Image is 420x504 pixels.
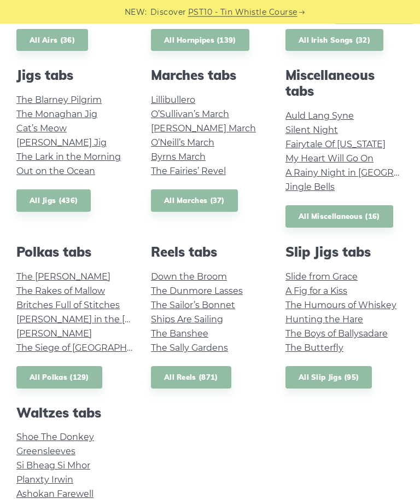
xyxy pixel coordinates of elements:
a: Si­ Bheag Si­ Mhor [16,461,90,471]
a: PST10 - Tin Whistle Course [188,6,297,19]
a: Byrns March [151,152,206,163]
a: Jingle Bells [285,182,335,193]
a: The Rakes of Mallow [16,286,105,297]
a: The Siege of [GEOGRAPHIC_DATA] [16,343,166,354]
a: Out on the Ocean [16,166,95,177]
a: O’Neill’s March [151,138,214,148]
a: Cat’s Meow [16,124,67,134]
a: Shoe The Donkey [16,432,94,443]
h2: Miscellaneous tabs [285,68,404,100]
a: The Butterfly [285,343,343,354]
a: Down the Broom [151,272,227,282]
a: [PERSON_NAME] Jig [16,138,107,148]
h2: Jigs tabs [16,68,135,84]
h2: Polkas tabs [16,245,135,260]
a: The Banshee [151,329,208,339]
a: The Boys of Ballysadare [285,329,388,339]
h2: Slip Jigs tabs [285,245,404,260]
a: Lillibullero [151,95,195,106]
a: [PERSON_NAME] [16,329,92,339]
a: All Jigs (436) [16,190,91,212]
a: A Fig for a Kiss [285,286,347,297]
a: O’Sullivan’s March [151,109,229,120]
a: Planxty Irwin [16,475,73,485]
a: All Reels (871) [151,367,231,389]
a: All Marches (37) [151,190,238,212]
a: Greensleeves [16,447,75,457]
a: Ashokan Farewell [16,489,94,500]
h2: Marches tabs [151,68,269,84]
a: All Polkas (129) [16,367,102,389]
a: The Humours of Whiskey [285,300,396,311]
h2: Reels tabs [151,245,269,260]
a: Slide from Grace [285,272,358,282]
a: The Sally Gardens [151,343,228,354]
h2: Waltzes tabs [16,405,135,421]
a: All Miscellaneous (16) [285,206,393,228]
a: All Hornpipes (139) [151,30,249,52]
a: [PERSON_NAME] March [151,124,256,134]
a: The Lark in the Morning [16,152,121,163]
a: Hunting the Hare [285,315,363,325]
a: All Airs (36) [16,30,88,52]
a: All Slip Jigs (95) [285,367,372,389]
a: Ships Are Sailing [151,315,223,325]
a: The Fairies’ Revel [151,166,226,177]
a: The Sailor’s Bonnet [151,300,235,311]
a: All Irish Songs (32) [285,30,383,52]
span: Discover [150,6,186,19]
a: Auld Lang Syne [285,111,354,121]
a: My Heart Will Go On [285,154,374,164]
a: Britches Full of Stitches [16,300,120,311]
a: The [PERSON_NAME] [16,272,110,282]
a: The Monaghan Jig [16,109,97,120]
span: NEW: [125,6,147,19]
a: The Dunmore Lasses [151,286,243,297]
a: Silent Night [285,125,338,136]
a: The Blarney Pilgrim [16,95,102,106]
a: Fairytale Of [US_STATE] [285,140,386,150]
a: [PERSON_NAME] in the [PERSON_NAME] [16,315,197,325]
